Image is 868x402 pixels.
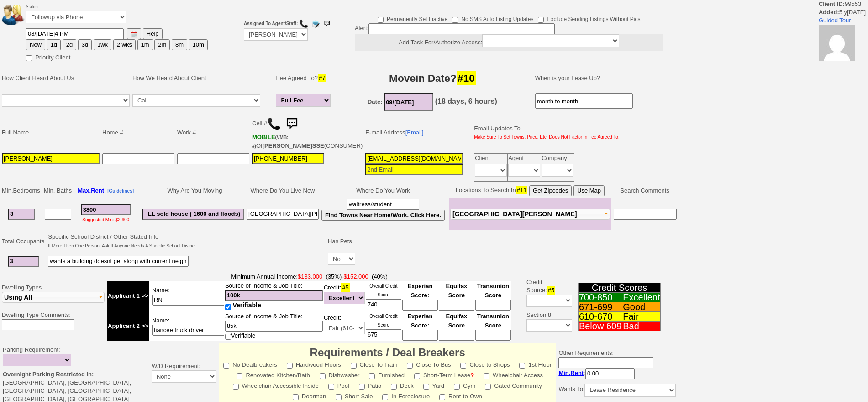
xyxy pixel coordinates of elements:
[26,39,45,50] button: Now
[558,370,635,376] nobr: :
[558,386,676,392] nobr: Wants To:
[477,313,509,329] font: Transunion Score
[283,115,301,133] img: sms.png
[8,256,39,267] input: #2
[457,71,476,85] span: #10
[2,292,105,303] button: Using All
[237,373,242,379] input: Renovated Kitchen/Bath
[0,271,106,343] td: Dwelling Types Dwelling Type Comments:
[340,70,525,86] h3: Movein Date?
[391,384,397,390] input: Deck
[328,384,334,390] input: Pool
[414,373,420,379] input: Short-Term Lease?
[320,184,446,198] td: Where Do You Work
[245,184,320,198] td: Where Do You Live Now
[107,188,134,193] b: [Guidelines]
[225,311,323,341] td: Source of Income & Job Title: Verifiable
[8,209,35,220] input: #1
[508,154,541,163] td: Agent
[293,390,326,401] label: Doorman
[26,55,32,61] input: Priority Client
[176,113,251,152] td: Work #
[355,34,663,51] center: Add Task For/Authorize Access:
[439,330,474,341] input: Ask Customer: Do You Know Your Equifax Credit Score
[223,363,229,369] input: No Dealbreakers
[223,359,277,369] label: No Dealbreakers
[94,39,111,50] button: 1wk
[513,271,573,343] td: Credit Source: Section 8:
[446,283,467,299] font: Equifax Score
[405,129,424,136] a: [Email]
[154,39,170,50] button: 2m
[131,31,137,38] img: [calendar icon]
[26,4,126,21] font: Status:
[369,284,397,297] font: Overall Credit Score
[225,321,323,332] input: #4
[423,384,429,390] input: Yard
[519,359,552,369] label: 1st Floor
[622,322,661,331] td: Bad
[366,299,401,310] input: Ask Customer: Do You Know Your Overall Credit Score
[355,23,663,51] div: Alert:
[578,302,622,312] td: 671-699
[107,187,134,194] a: [Guidelines]
[244,21,298,26] b: Assigned To Agent/Staff:
[298,273,322,280] font: $133,000
[143,28,163,39] button: Help
[368,98,383,105] b: Date:
[364,113,464,152] td: E-mail Address
[407,359,451,369] label: Close To Bus
[485,384,491,390] input: Gated Community
[372,273,388,280] font: (40%)
[320,373,326,379] input: Dishwasher
[326,273,342,280] font: (35%)
[287,363,293,369] input: Hardwood Floors
[578,283,661,293] td: Credit Scores
[558,370,584,376] b: Min.
[622,293,661,302] td: Excellent
[47,231,197,252] td: Specific School District / Other Stated Info
[452,17,458,23] input: No SMS Auto Listing Updates
[570,370,584,376] span: Rent
[402,330,438,341] input: Ask Customer: Do You Know Your Experian Credit Score
[407,313,432,329] font: Experian Score:
[251,113,364,152] td: Cell # Of (CONSUMER)
[172,39,187,50] button: 8m
[142,209,244,220] input: #6
[378,13,447,23] label: Permanently Set Inactive
[0,231,47,252] td: Total Occupants
[299,19,308,28] img: call.png
[328,380,349,390] label: Pool
[435,97,497,105] b: (18 days, 6 hours)
[131,64,271,92] td: How We Heard About Client
[252,134,288,149] b: AT&T Wireless
[287,359,341,369] label: Hardwood Floors
[407,283,432,299] font: Experian Score:
[547,286,555,295] span: #5
[423,380,445,390] label: Yard
[78,39,92,50] button: 3d
[622,312,661,322] td: Fair
[611,184,679,198] td: Search Comments
[452,210,577,218] span: [GEOGRAPHIC_DATA][PERSON_NAME]
[233,384,239,390] input: Wheelchair Accessible Inside
[101,113,176,152] td: Home #
[78,187,104,194] b: Max.
[3,371,94,378] u: Overnight Parking Restricted In:
[819,17,851,24] a: Guided Tour
[460,359,510,369] label: Close to Shops
[233,301,261,309] span: Verifiable
[529,185,572,196] button: Get Zipcodes
[519,363,525,369] input: 1st Floor
[369,314,397,327] font: Overall Credit Score
[107,281,149,311] td: Applicant 1 >>
[516,186,528,194] span: #11
[541,154,574,163] td: Company
[137,39,153,50] button: 1m
[225,281,323,311] td: Source of Income & Job Title:
[274,64,335,92] td: Fee Agreed To?
[484,373,489,379] input: Wheelchair Access
[452,13,533,23] label: No SMS Auto Listing Updates
[391,380,414,390] label: Deck
[578,293,622,302] td: 700-850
